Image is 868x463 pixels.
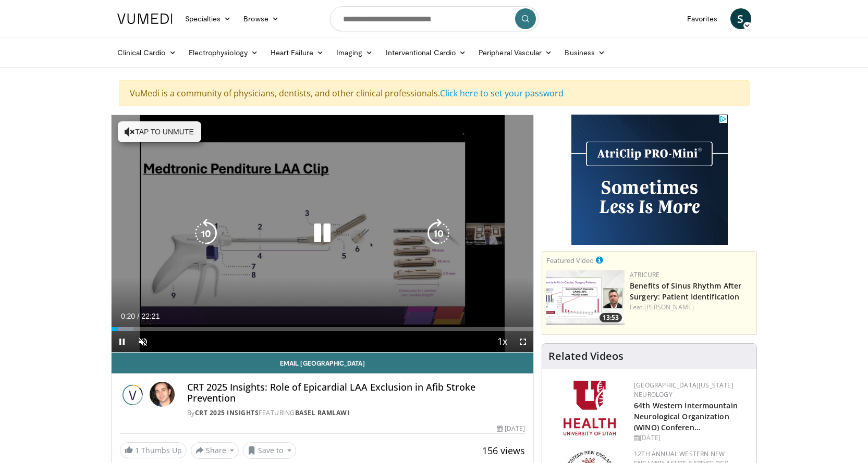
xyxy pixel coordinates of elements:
div: [DATE] [497,424,525,433]
a: AtriCure [630,270,659,279]
a: 13:53 [546,270,625,325]
a: [GEOGRAPHIC_DATA][US_STATE] Neurology [634,381,733,399]
button: Playback Rate [492,331,512,352]
h4: Related Videos [548,350,624,362]
div: VuMedi is a community of physicians, dentists, and other clinical professionals. [119,80,750,106]
a: Favorites [681,8,724,29]
a: 64th Western Intermountain Neurological Organization (WINO) Conferen… [634,401,738,432]
a: Interventional Cardio [380,42,473,63]
span: 22:21 [141,312,160,320]
div: Feat. [630,303,752,312]
div: [DATE] [634,433,748,443]
span: / [138,312,140,320]
img: 982c273f-2ee1-4c72-ac31-fa6e97b745f7.png.150x105_q85_crop-smart_upscale.png [546,270,625,325]
a: Benefits of Sinus Rhythm After Surgery: Patient Identification [630,281,741,302]
span: 0:20 [121,312,135,320]
span: 1 [135,445,139,455]
iframe: Advertisement [571,115,728,245]
button: Share [191,442,239,459]
button: Tap to unmute [118,121,201,142]
button: Save to [243,442,296,459]
input: Search topics, interventions [330,6,539,31]
a: Basel Ramlawi [295,408,350,417]
a: [PERSON_NAME] [644,303,694,311]
a: Browse [237,8,285,29]
span: 156 views [482,444,525,457]
a: 1 Thumbs Up [120,442,187,458]
img: Avatar [150,382,175,407]
a: Click here to set your password [440,87,564,99]
a: Peripheral Vascular [472,42,558,63]
a: Clinical Cardio [111,42,182,63]
img: f6362829-b0a3-407d-a044-59546adfd345.png.150x105_q85_autocrop_double_scale_upscale_version-0.2.png [564,381,616,435]
div: Progress Bar [112,327,534,331]
img: CRT 2025 Insights [120,382,145,407]
a: Electrophysiology [182,42,264,63]
a: Business [558,42,612,63]
button: Fullscreen [512,331,533,352]
h4: CRT 2025 Insights: Role of Epicardial LAA Exclusion in Afib Stroke Prevention [187,382,525,404]
a: S [730,8,751,29]
a: Imaging [330,42,380,63]
small: Featured Video [546,256,594,265]
video-js: Video Player [112,115,534,353]
button: Unmute [132,331,153,352]
button: Pause [112,331,132,352]
a: CRT 2025 Insights [195,408,259,417]
span: 13:53 [600,313,622,322]
a: Heart Failure [264,42,330,63]
a: Email [GEOGRAPHIC_DATA] [112,353,534,373]
a: Specialties [179,8,238,29]
div: By FEATURING [187,408,525,418]
img: VuMedi Logo [117,14,173,24]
